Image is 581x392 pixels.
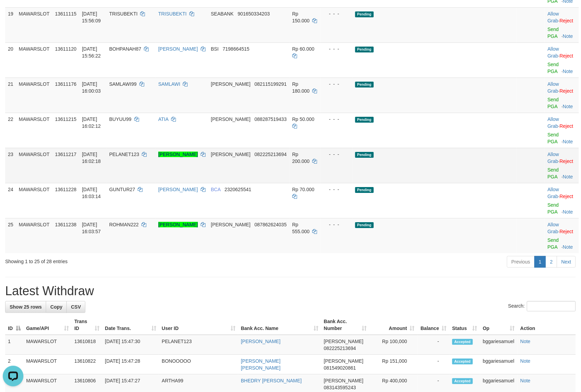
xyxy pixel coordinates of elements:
[548,237,559,250] a: Send PGA
[55,81,76,87] span: 13611176
[159,315,238,335] th: User ID: activate to sort column ascending
[23,355,72,374] td: MAWARSLOT
[548,97,559,109] a: Send PGA
[545,113,579,148] td: ·
[255,81,287,87] span: Copy 082115199291 to clipboard
[450,315,480,335] th: Status: activate to sort column ascending
[10,304,42,310] span: Show 25 rows
[71,304,81,310] span: CSV
[563,33,573,39] a: Note
[560,123,573,129] a: Reject
[535,256,546,268] a: 1
[5,301,46,313] a: Show 25 rows
[548,187,559,199] a: Allow Grab
[255,152,287,157] span: Copy 082225213694 to clipboard
[292,81,310,94] span: Rp 180.000
[55,11,76,17] span: 13611115
[452,378,473,384] span: Accepted
[324,81,350,87] div: - - -
[158,81,180,87] a: SAMLAWI
[548,11,560,23] span: ·
[5,113,16,148] td: 22
[548,81,560,94] span: ·
[5,355,23,374] td: 2
[563,69,573,74] a: Note
[238,11,270,17] span: Copy 901650334203 to clipboard
[324,339,363,344] span: [PERSON_NAME]
[109,222,139,227] span: ROHMAN222
[109,46,141,52] span: BOHPANAH87
[82,152,101,164] span: [DATE] 16:02:18
[546,256,557,268] a: 2
[545,183,579,218] td: ·
[211,222,251,227] span: [PERSON_NAME]
[548,62,559,74] a: Send PGA
[480,355,518,374] td: bggariesamuel
[82,46,101,59] span: [DATE] 15:56:22
[324,45,350,52] div: - - -
[55,46,76,52] span: 13611120
[355,11,374,17] span: Pending
[16,7,52,42] td: MAWARSLOT
[158,116,168,122] a: ATIA
[548,116,560,129] span: ·
[55,116,76,122] span: 13611215
[418,315,450,335] th: Balance: activate to sort column ascending
[508,301,576,311] label: Search:
[102,335,159,355] td: [DATE] 15:47:30
[72,315,102,335] th: Trans ID: activate to sort column ascending
[560,88,573,94] a: Reject
[292,222,310,234] span: Rp 555.000
[255,116,287,122] span: Copy 088287519433 to clipboard
[241,339,281,344] a: [PERSON_NAME]
[82,116,101,129] span: [DATE] 16:02:12
[518,315,576,335] th: Action
[72,335,102,355] td: 13610818
[158,152,198,157] a: [PERSON_NAME]
[238,315,321,335] th: Bank Acc. Name: activate to sort column ascending
[82,187,101,199] span: [DATE] 16:03:14
[82,222,101,234] span: [DATE] 16:03:57
[109,187,135,192] span: GUNTUR27
[225,187,252,192] span: Copy 2320625541 to clipboard
[109,116,131,122] span: BUYUU99
[548,46,560,59] span: ·
[480,315,518,335] th: Op: activate to sort column ascending
[82,11,101,23] span: [DATE] 15:56:09
[418,355,450,374] td: -
[560,53,573,59] a: Reject
[548,222,560,234] span: ·
[321,315,369,335] th: Bank Acc. Number: activate to sort column ascending
[545,148,579,183] td: ·
[355,222,374,228] span: Pending
[5,255,237,265] div: Showing 1 to 25 of 28 entries
[46,301,67,313] a: Copy
[563,104,573,109] a: Note
[548,11,559,23] a: Allow Grab
[324,345,356,351] span: Copy 082225213694 to clipboard
[241,358,281,371] a: [PERSON_NAME] [PERSON_NAME]
[452,359,473,364] span: Accepted
[324,378,363,383] span: [PERSON_NAME]
[548,152,559,164] a: Allow Grab
[452,339,473,345] span: Accepted
[211,11,234,17] span: SEABANK
[211,46,219,52] span: BSI
[16,183,52,218] td: MAWARSLOT
[560,158,573,164] a: Reject
[507,256,535,268] a: Previous
[548,167,559,179] a: Send PGA
[355,187,374,193] span: Pending
[23,315,72,335] th: Game/API: activate to sort column ascending
[211,81,251,87] span: [PERSON_NAME]
[211,152,251,157] span: [PERSON_NAME]
[55,152,76,157] span: 13611217
[55,222,76,227] span: 13611238
[324,116,350,123] div: - - -
[520,358,531,364] a: Note
[355,117,374,123] span: Pending
[548,222,559,234] a: Allow Grab
[560,18,573,23] a: Reject
[158,187,198,192] a: [PERSON_NAME]
[548,27,559,39] a: Send PGA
